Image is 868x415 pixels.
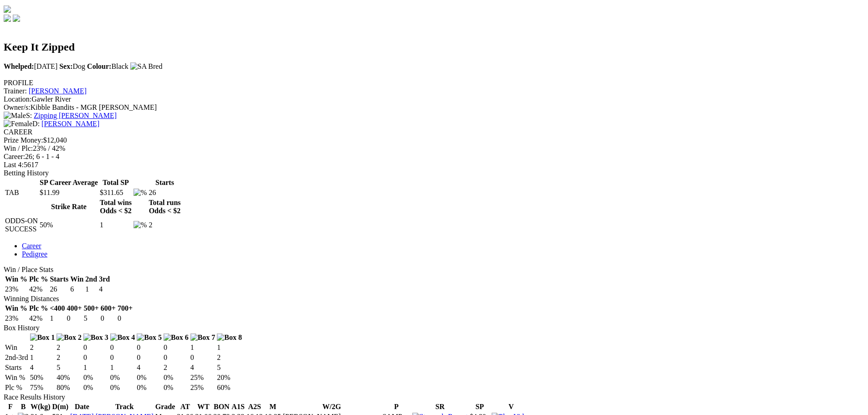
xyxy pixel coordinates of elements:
div: Gawler River [4,95,864,103]
td: 0 [117,314,133,323]
div: CAREER [4,128,864,136]
th: Strike Rate [39,198,98,215]
a: [PERSON_NAME] [41,120,99,128]
th: A1S [231,402,245,411]
img: % [134,189,147,197]
span: Win / Plc: [4,144,33,152]
th: Starts [49,275,69,284]
td: 0% [83,373,109,382]
td: 4 [98,285,110,294]
td: 0 [100,314,116,323]
img: Box 1 [30,333,55,342]
td: Plc % [5,383,29,392]
th: Win % [5,275,28,284]
td: 0% [110,383,136,392]
span: Black [87,62,128,70]
th: B [17,402,29,411]
img: Box 3 [83,333,108,342]
td: 26 [49,285,69,294]
td: 2 [216,353,242,362]
th: Date [70,402,94,411]
th: 2nd [85,275,98,284]
td: 60% [216,383,242,392]
span: Dog [59,62,85,70]
div: 23% / 42% [4,144,864,153]
td: 23% [5,285,28,294]
th: Plc % [29,304,48,313]
td: 2 [148,216,181,234]
th: SP Career Average [39,178,98,187]
th: 500+ [83,304,99,313]
img: Female [4,120,32,128]
td: 0 [136,353,162,362]
td: $11.99 [39,188,98,197]
th: P [382,402,411,411]
th: W(kg) [30,402,51,411]
th: D(m) [52,402,69,411]
div: Betting History [4,169,864,177]
span: Location: [4,95,31,103]
span: Owner/s: [4,103,31,111]
div: Winning Distances [4,295,864,303]
td: 2 [30,343,56,352]
th: V [491,402,531,411]
div: Kibble Bandits - MGR [PERSON_NAME] [4,103,864,112]
td: 25% [190,383,216,392]
td: 2 [163,363,189,372]
a: Pedigree [22,250,47,258]
td: 1 [110,363,136,372]
td: 6 [70,285,84,294]
td: 50% [39,216,98,234]
th: Total SP [99,178,132,187]
a: Career [22,242,41,250]
td: 50% [30,373,56,382]
th: M [264,402,282,411]
b: Sex: [59,62,72,70]
th: 700+ [117,304,133,313]
b: Colour: [87,62,111,70]
td: 23% [5,314,28,323]
td: 75% [30,383,56,392]
th: F [5,402,16,411]
img: Box 6 [164,333,189,342]
td: 0% [136,373,162,382]
td: 2nd-3rd [5,353,29,362]
img: Box 8 [217,333,242,342]
td: 0 [83,343,109,352]
img: SA Bred [130,62,163,71]
th: AT [176,402,194,411]
td: 42% [29,285,48,294]
td: 40% [56,373,82,382]
td: 2 [56,353,82,362]
td: 0% [110,373,136,382]
a: [PERSON_NAME] [29,87,87,95]
th: A2S [246,402,263,411]
td: 4 [136,363,162,372]
span: Career: [4,153,25,160]
img: logo-grsa-white.png [4,5,11,13]
img: Box 2 [56,333,82,342]
span: Trainer: [4,87,27,95]
td: 1 [85,285,98,294]
td: Starts [5,363,29,372]
td: 4 [30,363,56,372]
div: Race Results History [4,393,864,401]
img: Box 7 [190,333,216,342]
div: PROFILE [4,79,864,87]
th: Grade [155,402,176,411]
th: SP [469,402,490,411]
td: 0 [110,343,136,352]
td: 20% [216,373,242,382]
th: WT [195,402,212,411]
td: 0 [83,353,109,362]
img: Box 4 [110,333,135,342]
h2: Keep It Zipped [4,41,864,53]
span: Prize Money: [4,136,43,144]
span: D: [4,120,40,128]
th: Total wins Odds < $2 [99,198,132,215]
td: $311.65 [99,188,132,197]
div: Box History [4,324,864,332]
img: facebook.svg [4,15,11,22]
td: 0 [190,353,216,362]
td: 0 [163,353,189,362]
